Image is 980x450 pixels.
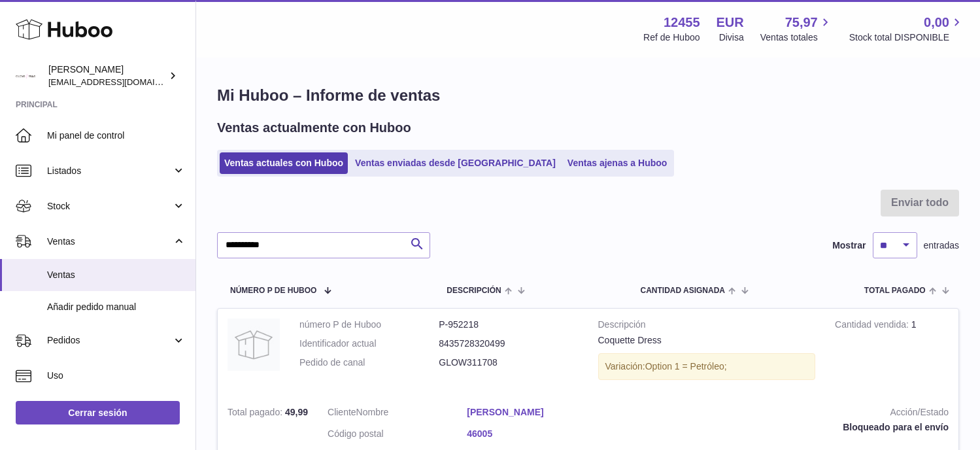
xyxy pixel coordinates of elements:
[439,337,578,350] dd: 8435728320499
[467,428,606,440] a: 46005
[467,406,606,419] a: [PERSON_NAME]
[16,401,180,424] a: Cerrar sesión
[299,356,439,369] dt: Pedido de canal
[328,428,467,443] dt: Código postal
[626,406,949,422] strong: Acción/Estado
[47,200,172,213] span: Stock
[228,407,285,421] strong: Total pagado
[350,152,560,174] a: Ventas enviadas desde [GEOGRAPHIC_DATA]
[47,269,186,281] span: Ventas
[626,421,949,434] div: Bloqueado para el envío
[439,319,578,331] dd: P-952218
[664,14,700,31] strong: 12455
[598,334,816,347] div: Coquette Dress
[47,235,172,248] span: Ventas
[785,14,818,31] span: 75,97
[328,406,467,422] dt: Nombre
[719,31,744,44] div: Divisa
[47,334,172,347] span: Pedidos
[285,407,308,417] span: 49,99
[598,353,816,380] div: Variación:
[220,152,348,174] a: Ventas actuales con Huboo
[48,63,166,88] div: [PERSON_NAME]
[299,319,439,331] dt: número P de Huboo
[598,319,816,334] strong: Descripción
[825,309,958,396] td: 1
[47,301,186,313] span: Añadir pedido manual
[849,14,964,44] a: 0,00 Stock total DISPONIBLE
[439,356,578,369] dd: GLOW311708
[645,361,727,372] span: Option 1 = Petróleo;
[447,286,501,295] span: Descripción
[760,14,833,44] a: 75,97 Ventas totales
[328,407,356,417] span: Cliente
[924,14,949,31] span: 0,00
[849,31,964,44] span: Stock total DISPONIBLE
[760,31,833,44] span: Ventas totales
[717,14,744,31] strong: EUR
[48,77,192,87] span: [EMAIL_ADDRESS][DOMAIN_NAME]
[47,370,186,382] span: Uso
[835,319,911,333] strong: Cantidad vendida
[47,165,172,177] span: Listados
[230,286,316,295] span: número P de Huboo
[643,31,700,44] div: Ref de Huboo
[16,66,35,86] img: pedidos@glowrias.com
[228,319,280,371] img: no-photo.jpg
[640,286,725,295] span: Cantidad ASIGNADA
[217,85,959,106] h1: Mi Huboo – Informe de ventas
[563,152,672,174] a: Ventas ajenas a Huboo
[832,239,866,252] label: Mostrar
[924,239,959,252] span: entradas
[864,286,926,295] span: Total pagado
[217,119,411,137] h2: Ventas actualmente con Huboo
[299,337,439,350] dt: Identificador actual
[47,130,186,142] span: Mi panel de control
